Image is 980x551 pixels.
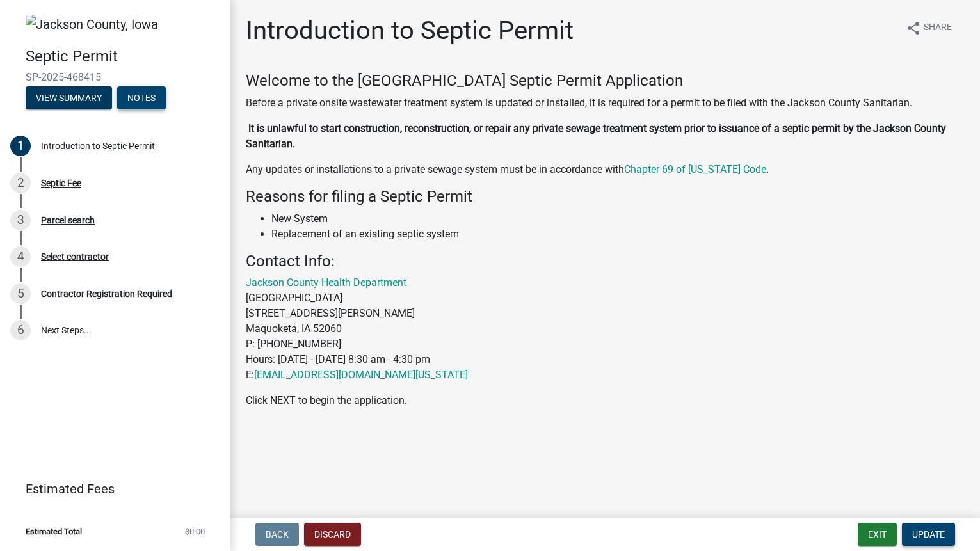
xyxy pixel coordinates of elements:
i: share [906,20,921,36]
div: 6 [10,320,31,340]
h4: Welcome to the [GEOGRAPHIC_DATA] Septic Permit Application [246,72,965,90]
span: Estimated Total [26,527,82,536]
a: Estimated Fees [10,476,210,502]
h4: Septic Permit [26,47,220,66]
button: shareShare [896,15,962,40]
div: Parcel search [41,216,95,225]
div: 3 [10,210,31,230]
div: Septic Fee [41,179,81,188]
span: Update [912,529,945,539]
div: 4 [10,246,31,267]
li: New System [271,211,965,227]
p: [GEOGRAPHIC_DATA] [STREET_ADDRESS][PERSON_NAME] Maquoketa, IA 52060 P: [PHONE_NUMBER] Hours: [DAT... [246,275,965,383]
div: 1 [10,136,31,156]
div: 5 [10,283,31,304]
div: Contractor Registration Required [41,289,172,298]
button: Update [902,523,955,546]
button: View Summary [26,86,112,109]
img: Jackson County, Iowa [26,15,158,34]
div: Select contractor [41,252,109,261]
p: Click NEXT to begin the application. [246,393,965,408]
li: Replacement of an existing septic system [271,227,965,242]
div: 2 [10,173,31,193]
a: Chapter 69 of [US_STATE] Code [624,163,766,175]
span: Share [924,20,952,36]
p: Before a private onsite wastewater treatment system is updated or installed, it is required for a... [246,95,965,111]
span: Back [266,529,289,539]
span: $0.00 [185,527,205,536]
div: Introduction to Septic Permit [41,141,155,150]
wm-modal-confirm: Notes [117,93,166,104]
h4: Contact Info: [246,252,965,271]
a: [EMAIL_ADDRESS][DOMAIN_NAME][US_STATE] [254,369,468,381]
h1: Introduction to Septic Permit [246,15,574,46]
h4: Reasons for filing a Septic Permit [246,188,965,206]
button: Exit [858,523,897,546]
span: SP-2025-468415 [26,71,205,83]
button: Notes [117,86,166,109]
a: Jackson County Health Department [246,276,406,289]
button: Back [255,523,299,546]
p: Any updates or installations to a private sewage system must be in accordance with . [246,162,965,177]
button: Discard [304,523,361,546]
wm-modal-confirm: Summary [26,93,112,104]
strong: It is unlawful to start construction, reconstruction, or repair any private sewage treatment syst... [246,122,946,150]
